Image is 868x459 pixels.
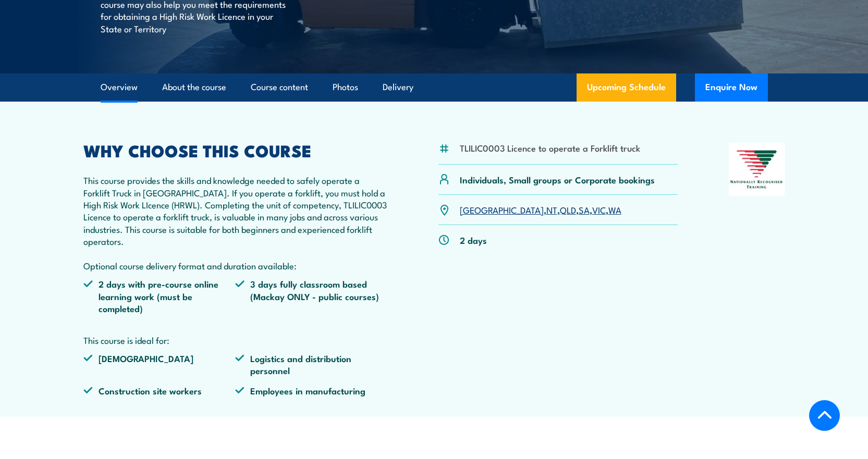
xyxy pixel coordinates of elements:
a: [GEOGRAPHIC_DATA] [460,203,544,216]
p: This course provides the skills and knowledge needed to safely operate a Forklift Truck in [GEOGR... [83,174,388,271]
a: Overview [101,73,138,101]
li: Logistics and distribution personnel [235,352,387,377]
a: Course content [251,73,308,101]
p: 2 days [460,234,487,246]
a: VIC [592,203,606,216]
p: , , , , , [460,204,621,216]
li: Employees in manufacturing [235,384,387,396]
li: 3 days fully classroom based (Mackay ONLY - public courses) [235,278,387,314]
p: Individuals, Small groups or Corporate bookings [460,173,655,185]
li: Construction site workers [83,384,236,396]
button: Enquire Now [695,73,768,102]
a: Photos [333,73,358,101]
h2: WHY CHOOSE THIS COURSE [83,143,388,157]
a: NT [546,203,557,216]
a: SA [579,203,590,216]
li: 2 days with pre-course online learning work (must be completed) [83,278,236,314]
li: TLILIC0003 Licence to operate a Forklift truck [460,142,640,154]
a: QLD [560,203,576,216]
li: [DEMOGRAPHIC_DATA] [83,352,236,377]
p: This course is ideal for: [83,334,388,346]
a: WA [608,203,621,216]
a: Upcoming Schedule [577,73,676,102]
a: About the course [162,73,226,101]
img: Nationally Recognised Training logo. [729,143,785,196]
a: Delivery [383,73,413,101]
